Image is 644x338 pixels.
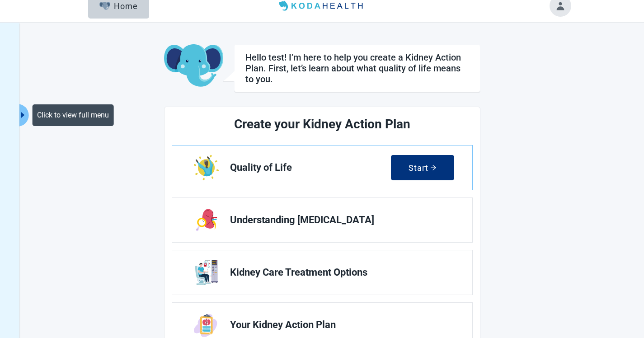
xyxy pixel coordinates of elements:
[172,146,472,190] a: Start Quality of Life section
[172,198,472,242] a: Edit Understanding Kidney Disease section
[430,164,437,171] span: arrow-right
[391,155,454,180] button: Startarrow-right
[172,250,472,295] a: Edit Kidney Care Treatment Options section
[230,215,447,225] span: Understanding [MEDICAL_DATA]
[230,267,447,278] span: Kidney Care Treatment Options
[206,114,439,134] h2: Create your Kidney Action Plan
[99,1,138,10] div: Home
[18,104,29,127] button: Expand menu
[230,319,447,330] span: Your Kidney Action Plan
[230,162,391,173] span: Quality of Life
[409,163,437,172] div: Start
[164,44,223,88] img: Koda Elephant
[33,104,114,126] div: Click to view full menu
[99,2,111,10] img: Elephant
[245,52,469,84] h1: Hello test! I’m here to help you create a Kidney Action Plan. First, let’s learn about what quali...
[19,111,27,119] span: caret-right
